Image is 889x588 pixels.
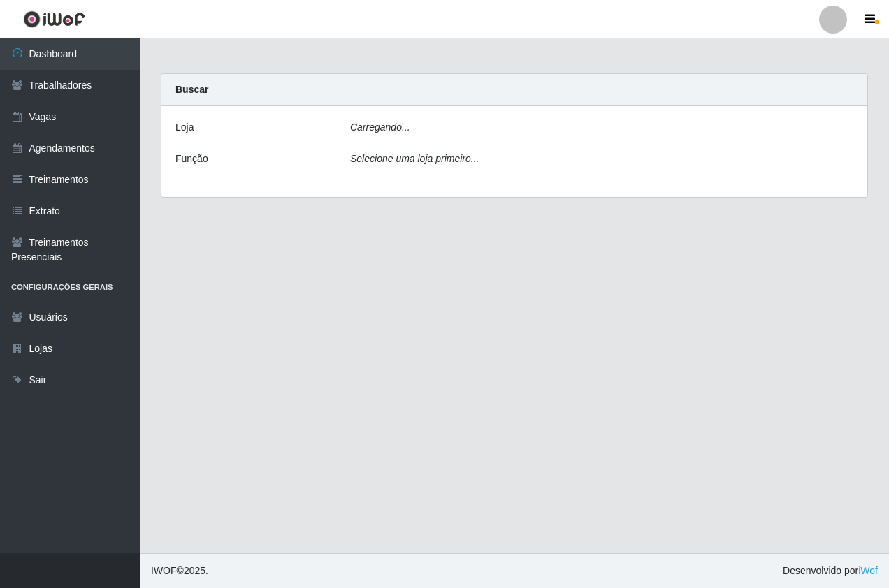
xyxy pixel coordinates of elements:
[350,122,410,133] i: Carregando...
[175,120,194,135] label: Loja
[783,564,878,578] span: Desenvolvido por
[151,564,208,578] span: © 2025 .
[858,565,878,576] a: iWof
[350,153,479,164] i: Selecione uma loja primeiro...
[175,84,208,95] strong: Buscar
[151,565,177,576] span: IWOF
[175,152,208,166] label: Função
[23,10,85,28] img: CoreUI Logo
